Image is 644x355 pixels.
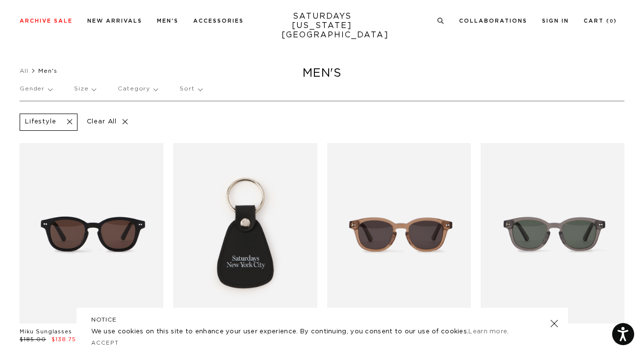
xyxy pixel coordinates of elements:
p: Gender [20,78,52,100]
a: SATURDAYS[US_STATE][GEOGRAPHIC_DATA] [282,12,362,40]
p: Category [118,78,157,100]
span: $185.00 [20,337,46,342]
a: Miku Sunglasses [20,329,72,334]
p: Lifestyle [25,118,56,126]
p: We use cookies on this site to enhance your user experience. By continuing, you consent to our us... [91,327,518,337]
small: 0 [610,19,614,24]
a: New Arrivals [87,18,142,24]
h5: NOTICE [91,315,553,324]
p: Size [74,78,96,100]
p: Clear All [82,114,133,131]
a: Collaborations [459,18,527,24]
span: $138.75 [52,337,76,342]
a: Archive Sale [20,18,73,24]
a: Learn more [468,328,507,335]
a: Men's [157,18,179,24]
a: Cart (0) [584,18,617,24]
a: All [20,68,28,74]
a: Accessories [193,18,244,24]
p: Sort [180,78,202,100]
span: Men's [38,68,57,74]
a: Accept [91,340,120,346]
a: Sign In [542,18,569,24]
